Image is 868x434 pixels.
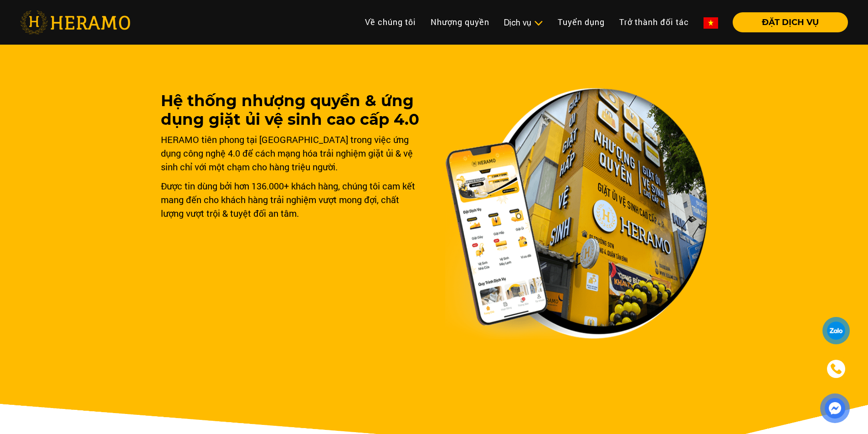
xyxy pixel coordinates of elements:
[161,179,423,220] div: Được tin dùng bởi hơn 136.000+ khách hàng, chúng tôi cam kết mang đến cho khách hàng trải nghiệm ...
[824,357,848,381] a: phone-icon
[161,133,423,174] div: HERAMO tiên phong tại [GEOGRAPHIC_DATA] trong việc ứng dụng công nghệ 4.0 để cách mạng hóa trải n...
[20,10,130,34] img: heramo-logo.png
[725,18,848,26] a: ĐẶT DỊCH VỤ
[612,12,696,32] a: Trở thành đối tác
[504,16,543,29] div: Dịch vụ
[161,92,423,129] h1: Hệ thống nhượng quyền & ứng dụng giặt ủi vệ sinh cao cấp 4.0
[445,88,708,339] img: banner
[534,19,543,28] img: subToggleIcon
[733,12,848,32] button: ĐẶT DỊCH VỤ
[550,12,612,32] a: Tuyển dụng
[423,12,497,32] a: Nhượng quyền
[358,12,423,32] a: Về chúng tôi
[831,364,841,374] img: phone-icon
[704,17,718,29] img: vn-flag.png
